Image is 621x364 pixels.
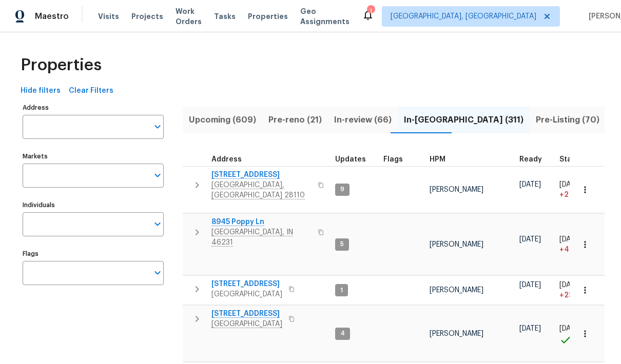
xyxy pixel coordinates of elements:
[559,281,581,289] span: [DATE]
[559,156,587,163] div: Actual renovation start date
[430,156,445,163] span: HPM
[69,85,113,97] span: Clear Filters
[559,245,569,255] span: + 4
[391,11,536,22] span: [GEOGRAPHIC_DATA], [GEOGRAPHIC_DATA]
[131,11,163,22] span: Projects
[559,181,581,188] span: [DATE]
[430,330,483,337] span: [PERSON_NAME]
[35,11,69,22] span: Maestro
[559,325,581,332] span: [DATE]
[189,113,256,127] span: Upcoming (609)
[65,82,118,100] button: Clear Filters
[555,214,591,275] td: Project started 4 days late
[23,153,164,159] label: Markets
[559,236,581,243] span: [DATE]
[211,289,282,299] span: [GEOGRAPHIC_DATA]
[336,286,347,295] span: 1
[300,6,350,27] span: Geo Assignments
[150,168,165,183] button: Open
[23,251,164,257] label: Flags
[23,105,164,111] label: Address
[16,82,65,100] button: Hide filters
[334,113,392,127] span: In-review (66)
[519,281,541,289] span: [DATE]
[150,266,165,280] button: Open
[383,156,403,163] span: Flags
[519,156,551,163] div: Earliest renovation start date (first business day after COE or Checkout)
[211,156,242,163] span: Address
[536,113,599,127] span: Pre-Listing (70)
[335,156,366,163] span: Updates
[555,306,591,362] td: Project started on time
[519,325,541,332] span: [DATE]
[519,236,541,243] span: [DATE]
[21,60,102,70] span: Properties
[214,13,236,20] span: Tasks
[559,290,573,300] span: + 23
[176,6,202,27] span: Work Orders
[336,185,348,194] span: 9
[336,240,348,249] span: 5
[248,11,288,22] span: Properties
[555,166,591,213] td: Project started 2 days late
[150,119,165,134] button: Open
[430,241,483,248] span: [PERSON_NAME]
[430,186,483,193] span: [PERSON_NAME]
[519,156,542,163] span: Ready
[559,156,578,163] span: Start
[21,85,61,97] span: Hide filters
[268,113,322,127] span: Pre-reno (21)
[555,276,591,305] td: Project started 23 days late
[430,287,483,294] span: [PERSON_NAME]
[404,113,523,127] span: In-[GEOGRAPHIC_DATA] (311)
[559,190,569,200] span: + 2
[150,217,165,231] button: Open
[211,279,282,289] span: [STREET_ADDRESS]
[336,329,349,338] span: 4
[98,11,119,22] span: Visits
[519,181,541,188] span: [DATE]
[23,202,164,208] label: Individuals
[367,6,374,16] div: 1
